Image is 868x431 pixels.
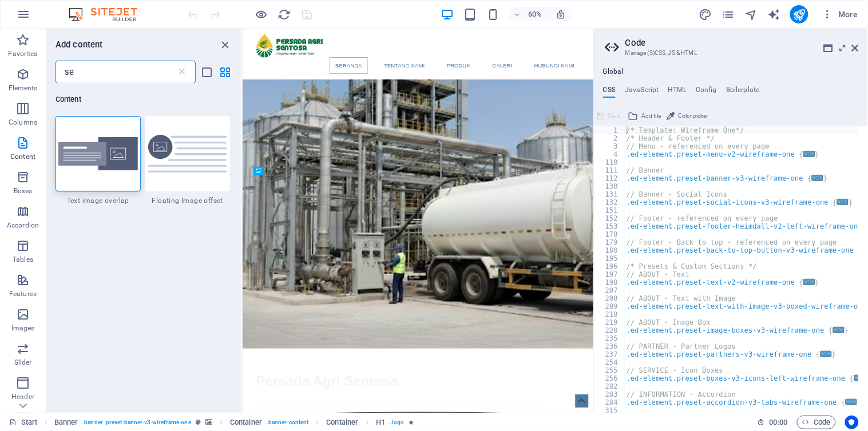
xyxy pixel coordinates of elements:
div: 112 [594,174,625,182]
span: Text image overlap [56,196,141,205]
i: Design (Ctrl+Alt+Y) [699,8,712,21]
div: 220 [594,326,625,334]
span: More [822,9,858,20]
span: Click to select. Double-click to edit [54,416,78,429]
div: 236 [594,342,625,350]
nav: breadcrumb [54,416,414,429]
span: 00 00 [770,416,787,429]
p: Elements [9,83,38,93]
button: Usercentrics [845,416,859,429]
span: Click to select. Double-click to edit [376,416,386,429]
i: Pages (Ctrl+Alt+S) [722,8,735,21]
div: 237 [594,350,625,358]
div: 207 [594,286,625,294]
h4: Boilerplate [726,86,760,98]
i: Element contains an animation [409,419,414,425]
div: Floating Image offset [145,116,231,205]
a: Click to cancel selection. Double-click to open Pages [9,416,38,429]
div: 111 [594,166,625,174]
h4: Config [696,86,717,98]
p: Boxes [14,186,33,195]
div: 178 [594,230,625,238]
span: ... [846,399,857,405]
button: close panel [219,38,232,51]
h6: Content [56,93,230,106]
span: ... [837,199,849,205]
button: 60% [509,7,549,21]
h2: Code [625,38,859,48]
span: Color picker [679,109,708,123]
div: 284 [594,398,625,406]
div: 196 [594,262,625,270]
div: 130 [594,182,625,190]
div: 180 [594,246,625,254]
div: 179 [594,238,625,246]
button: list-view [200,65,214,79]
div: 3 [594,142,625,150]
div: 110 [594,158,625,166]
div: 218 [594,310,625,318]
div: 2 [594,134,625,142]
div: 283 [594,390,625,398]
div: 4 [594,150,625,158]
div: 219 [594,318,625,326]
i: Publish [792,8,806,21]
button: More [818,5,863,23]
div: 198 [594,278,625,286]
img: Editor Logo [66,7,152,21]
div: 282 [594,382,625,390]
span: ... [833,327,845,333]
h6: Add content [56,38,103,51]
button: navigator [744,7,758,21]
p: Images [11,324,35,333]
p: Features [9,289,37,298]
span: Add file [642,109,661,123]
div: 254 [594,358,625,366]
h4: JavaScript [625,86,659,98]
div: 1 [594,126,625,134]
div: 132 [594,198,625,206]
div: 315 [594,406,625,414]
div: 151 [594,206,625,214]
div: 131 [594,190,625,198]
div: 153 [594,222,625,230]
button: publish [790,5,808,23]
div: 208 [594,294,625,302]
button: design [699,7,712,21]
button: Color picker [665,109,710,123]
i: Reload page [278,8,291,21]
p: Slider [14,358,32,367]
button: text_generator [767,7,781,21]
h3: Manage (S)CSS, JS & HTML [625,48,836,58]
p: Favorites [8,49,37,58]
h4: CSS [603,86,616,98]
span: Floating Image offset [145,196,231,205]
h6: 60% [526,7,544,21]
i: Navigator [744,8,758,21]
span: ... [821,351,832,357]
div: 195 [594,254,625,262]
p: Accordion [7,221,39,230]
span: . banner .preset-banner-v3-wireframe-one [82,416,191,429]
span: Code [802,416,831,429]
button: pages [722,7,735,21]
p: Header [11,392,34,401]
span: : [778,418,779,426]
button: Add file [627,109,663,123]
span: ... [854,375,866,381]
button: reload [278,7,291,21]
button: grid-view [219,65,232,79]
h4: HTML [668,86,687,98]
span: Click to select. Double-click to edit [230,416,262,429]
div: Text image overlap [56,116,141,205]
div: 209 [594,302,625,310]
h6: Session time [758,416,788,429]
i: On resize automatically adjust zoom level to fit chosen device. [556,9,566,19]
div: 197 [594,270,625,278]
p: Content [10,152,35,161]
i: AI Writer [767,8,780,21]
div: 235 [594,334,625,342]
i: This element contains a background [205,419,212,425]
span: ... [812,175,823,181]
span: . banner-content [267,416,308,429]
